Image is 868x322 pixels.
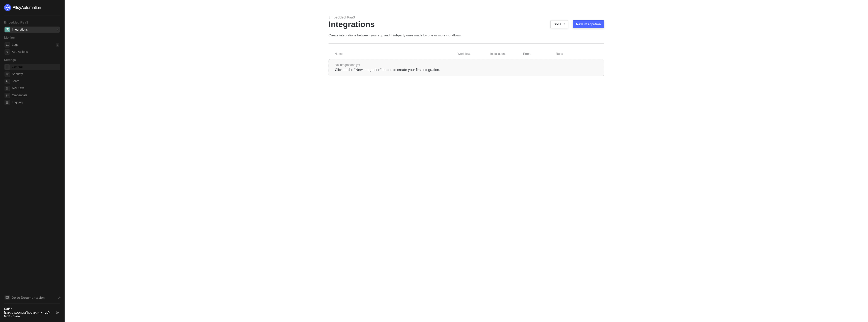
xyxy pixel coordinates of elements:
div: 0 [56,28,59,32]
span: api-key [5,86,10,91]
div: Workflows [457,52,490,56]
div: [EMAIL_ADDRESS][DOMAIN_NAME] • MCP - Caião [4,311,51,318]
div: Runs [556,52,590,56]
span: integrations [5,27,10,32]
div: Embedded iPaaS [329,15,604,19]
div: App Actions [12,50,28,54]
div: Docs ↗ [554,22,565,26]
span: documentation [5,295,10,300]
div: Installations [490,52,523,56]
div: Errors [523,52,556,56]
span: document-arrow [57,295,62,300]
span: Settings [4,58,16,62]
img: logo [4,4,41,11]
div: Logs [12,43,18,47]
span: logout [56,311,59,314]
span: API Keys [12,85,59,91]
span: Credentials [12,92,59,98]
button: New Integration [573,20,604,28]
span: Monitor [4,36,15,39]
div: Integrations [12,28,28,32]
span: Logging [12,99,59,105]
span: Embedded iPaaS [4,20,28,24]
div: Name [335,52,457,56]
span: security [5,72,10,77]
span: team [5,79,10,84]
button: Docs ↗ [550,20,568,28]
div: Integrations [329,19,604,29]
span: General [12,64,59,70]
span: Team [12,78,59,84]
span: Security [12,71,59,77]
div: Click on the "New Integration" button to create your first integration. [335,67,598,73]
span: logging [5,100,10,105]
div: New Integration [576,22,601,26]
div: Caião [4,307,51,311]
span: icon-app-actions [5,49,10,55]
span: icon-logs [5,42,10,48]
span: credentials [5,93,10,98]
span: Go to Documentation [12,295,45,300]
span: general [5,64,10,70]
a: logo [4,4,60,11]
a: Knowledge Base [4,294,61,301]
div: 0 [56,43,59,47]
div: No integrations yet [335,63,598,67]
div: Create integrations between your app and third-party ones made by one or more workflows. [329,33,604,37]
